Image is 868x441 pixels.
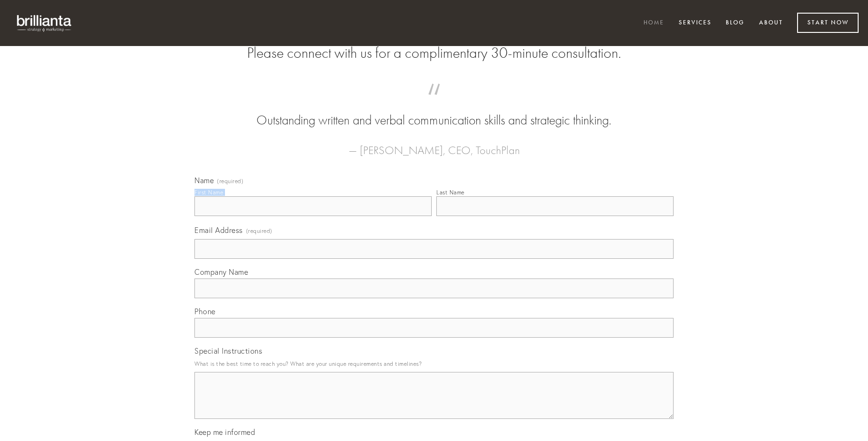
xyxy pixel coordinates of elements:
[246,224,272,237] span: (required)
[194,307,216,316] span: Phone
[436,189,465,196] div: Last Name
[194,225,243,235] span: Email Address
[720,15,751,31] a: Blog
[673,15,718,31] a: Services
[209,93,659,111] span: “
[9,9,80,37] img: brillianta - research, strategy, marketing
[194,427,255,437] span: Keep me informed
[194,44,674,62] h2: Please connect with us for a complimentary 30-minute consultation.
[637,15,670,31] a: Home
[209,130,659,160] figcaption: — [PERSON_NAME], CEO, TouchPlan
[194,267,248,277] span: Company Name
[797,13,859,33] a: Start Now
[217,178,243,184] span: (required)
[194,357,674,370] p: What is the best time to reach you? What are your unique requirements and timelines?
[194,346,262,356] span: Special Instructions
[194,189,223,196] div: First Name
[753,15,789,31] a: About
[194,176,214,185] span: Name
[209,93,659,130] blockquote: Outstanding written and verbal communication skills and strategic thinking.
